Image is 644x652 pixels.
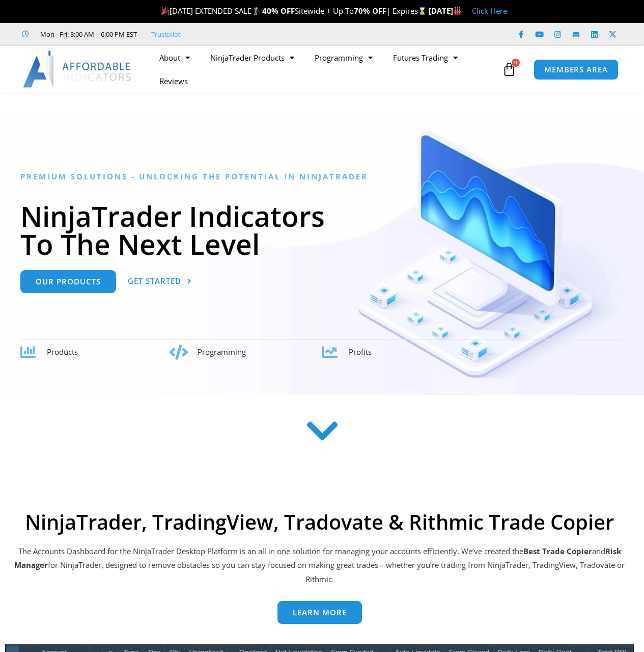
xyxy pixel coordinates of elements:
span: Products [47,347,78,357]
span: Programming [198,347,246,357]
span: [DATE] EXTENDED SALE Sitewide + Up To | Expires [159,6,429,16]
a: Get Started [128,270,192,293]
a: Click Here [472,6,507,16]
span: 0 [512,59,520,67]
strong: [DATE] [429,6,462,16]
nav: Menu [149,46,499,93]
span: Profits [349,347,372,357]
h2: NinjaTrader, TradingView, Tradovate & Rithmic Trade Copier [5,510,634,534]
a: 0 [487,55,531,84]
span: Learn more [293,609,347,616]
a: NinjaTrader Products [200,46,304,69]
a: Reviews [149,69,198,93]
a: Learn more [277,601,362,624]
p: The Accounts Dashboard for the NinjaTrader Desktop Platform is an all in one solution for managin... [5,544,634,587]
h6: Premium Solutions - Unlocking the Potential in NinjaTrader [20,172,624,181]
img: ⌛ [418,7,426,15]
a: Futures Trading [383,46,468,69]
a: Programming [304,46,383,69]
span: MEMBERS AREA [544,66,608,73]
strong: 40% OFF [262,6,295,16]
a: Trustpilot [151,28,181,40]
a: Our Products [20,270,116,293]
strong: 70% OFF [354,6,386,16]
a: About [149,46,200,69]
b: Best Trade Copier [523,546,592,556]
span: Our Products [36,278,101,285]
span: Get Started [128,277,181,285]
img: LogoAI | Affordable Indicators – NinjaTrader [23,51,132,88]
img: 🏌️‍♂️ [252,7,260,15]
a: MEMBERS AREA [534,59,619,80]
span: Mon - Fri: 8:00 AM – 6:00 PM EST [38,28,137,40]
strong: Risk Manager [14,546,621,570]
h1: NinjaTrader Indicators To The Next Level [20,202,624,258]
img: 🎉 [161,7,169,15]
img: 🏭 [454,7,461,15]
